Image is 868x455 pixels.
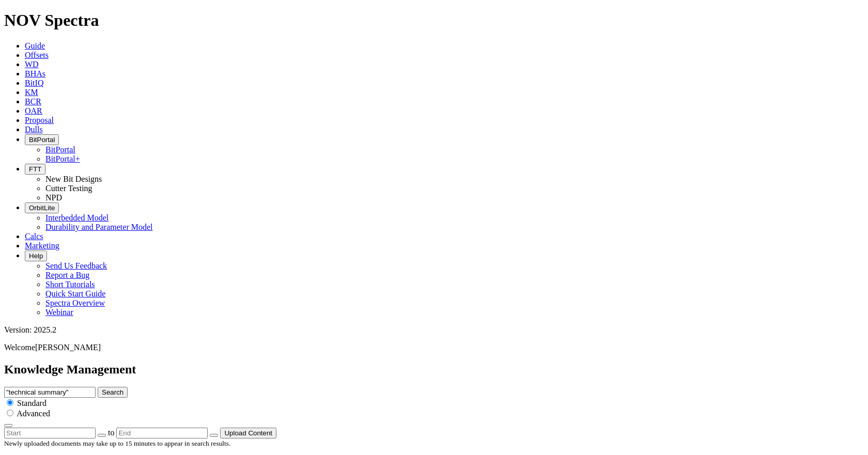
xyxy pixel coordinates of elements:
span: [PERSON_NAME] [35,343,101,352]
button: Upload Content [220,428,276,438]
input: e.g. Smoothsteer Record [4,387,96,398]
a: BitIQ [25,79,43,87]
a: Dulls [25,125,43,134]
a: Cutter Testing [45,184,92,193]
input: End [116,428,208,438]
span: Standard [17,399,47,407]
span: to [108,428,114,437]
span: Advanced [17,409,50,418]
button: Help [25,250,47,261]
a: Interbedded Model [45,213,109,222]
a: BitPortal+ [45,154,80,163]
a: BCR [25,97,41,106]
a: Report a Bug [45,271,89,279]
a: KM [25,88,38,97]
h2: Knowledge Management [4,363,864,376]
a: Durability and Parameter Model [45,223,153,231]
a: BHAs [25,69,45,78]
input: Start [4,428,96,438]
span: Help [29,252,43,260]
a: Short Tutorials [45,280,95,289]
a: New Bit Designs [45,175,102,183]
a: Send Us Feedback [45,261,107,270]
p: Welcome [4,343,864,352]
button: OrbitLite [25,202,59,213]
span: BitPortal [29,136,55,144]
a: OAR [25,106,42,115]
span: OrbitLite [29,204,55,212]
a: Marketing [25,241,59,250]
small: Newly uploaded documents may take up to 15 minutes to appear in search results. [4,440,230,447]
a: Quick Start Guide [45,289,105,298]
a: Spectra Overview [45,299,105,307]
a: BitPortal [45,145,75,154]
a: Guide [25,41,45,50]
h1: NOV Spectra [4,11,864,30]
a: Webinar [45,308,73,317]
span: FTT [29,165,41,173]
a: Calcs [25,232,43,241]
a: WD [25,60,39,69]
a: Offsets [25,51,49,59]
a: Proposal [25,116,54,124]
button: FTT [25,164,45,175]
button: BitPortal [25,134,59,145]
button: Search [98,387,128,398]
a: NPD [45,193,62,202]
div: Version: 2025.2 [4,325,864,335]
